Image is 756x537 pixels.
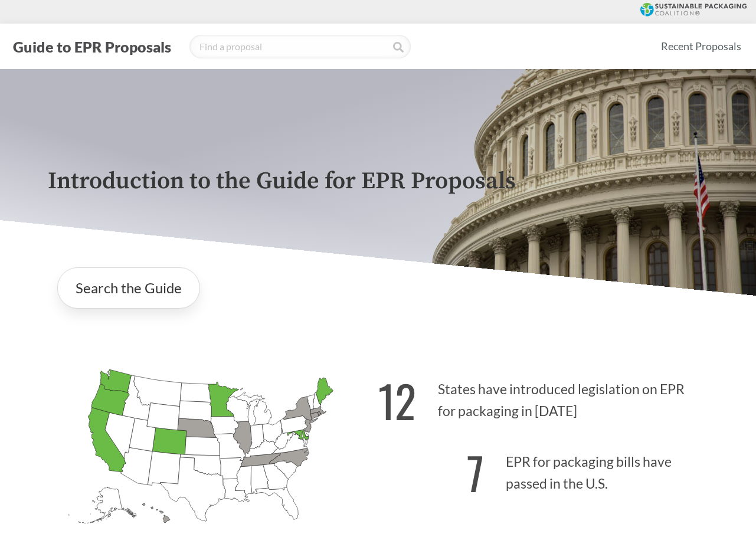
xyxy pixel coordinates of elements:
[378,361,709,433] p: States have introduced legislation on EPR for packaging in [DATE]
[378,433,709,506] p: EPR for packaging bills have passed in the U.S.
[467,440,484,505] strong: 7
[9,37,175,56] button: Guide to EPR Proposals
[57,267,200,309] a: Search the Guide
[656,33,747,60] a: Recent Proposals
[378,368,416,433] strong: 12
[189,35,411,58] input: Find a proposal
[48,168,709,195] p: Introduction to the Guide for EPR Proposals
